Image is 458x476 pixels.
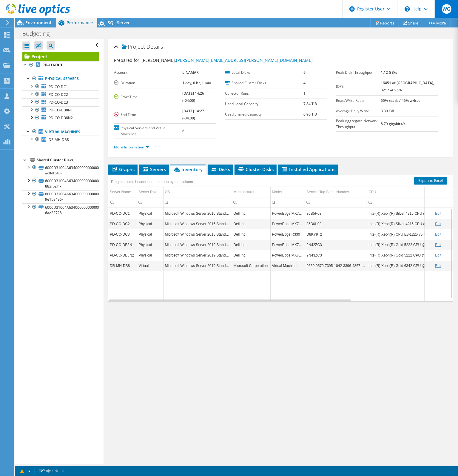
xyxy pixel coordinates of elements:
label: Duration [114,80,182,86]
td: Column Service Tag Serial Number, Value D8KY9T2 [305,229,367,239]
td: Column Server Role, Value Virtual [137,260,163,271]
a: Edit [435,253,441,257]
td: Column Manufacturer, Value Microsoft Corporation [232,260,270,271]
b: [DATE] 14:27 (-04:00) [182,108,204,121]
td: Column Manufacturer, Value Dell Inc. [232,208,270,219]
a: 6000D31004A6340000000000000000A3-ac0df540- [22,164,99,177]
td: Column Server Role, Value Physical [137,250,163,260]
td: Column Server Name, Value PD-CO-DB8N1 [108,239,137,250]
span: PD-CO-DC3 [49,100,68,105]
td: Column OS, Value Microsoft Windows Server 2016 Standard [163,219,232,229]
span: Inventory [173,166,203,172]
svg: \n [405,6,410,12]
div: CPU [369,188,376,196]
a: Edit [435,211,441,216]
div: OS [165,188,170,196]
td: Column Service Tag Serial Number, Value 9N43ZC3 [305,250,367,260]
td: Column Server Name, Value PD-CO-DB8N2 [108,250,137,260]
td: Column CPU, Value Intel(R) Xeon(R) Gold 5222 CPU @ 3.80GHz [367,250,440,260]
td: Column Service Tag Serial Number, Value 9550-9579-7395-1042-3396-4867-50 [305,260,367,271]
span: Cluster Disks [238,166,274,172]
td: Column CPU, Value Intel(R) Xeon(R) Silver 4215 CPU @ 2.50GHz [367,219,440,229]
a: 6000D31004A634000000000000000103-6ae32728- [22,203,99,216]
span: Performance [67,20,93,25]
td: Column Manufacturer, Value Dell Inc. [232,219,270,229]
td: Model Column [270,187,305,197]
td: Server Name Column [108,187,137,197]
b: 6.90 TiB [303,112,317,117]
label: End Time [114,112,182,118]
td: Service Tag Serial Number Column [305,187,367,197]
td: Column Server Role, Value Physical [137,229,163,239]
td: Column OS, Filter cell [163,197,232,208]
td: Column OS, Value Microsoft Windows Server 2019 Standard [163,239,232,250]
td: Server Role Column [137,187,163,197]
a: [PERSON_NAME][EMAIL_ADDRESS][PERSON_NAME][DOMAIN_NAME] [176,57,313,63]
a: Export to Excel [414,177,447,185]
span: Project [122,44,145,50]
td: Column Server Role, Value Physical [137,219,163,229]
a: Virtual Machines [22,128,99,136]
a: DR-MH-DB8 [22,136,99,143]
span: PD-CO-DB8N2 [49,115,73,120]
td: Column OS, Value Microsoft Windows Server 2016 Standard [163,208,232,219]
td: Column Model, Value PowerEdge MX740c [270,250,305,260]
label: Local Disks [225,70,303,76]
td: Column Server Name, Value PD-CO-DC3 [108,229,137,239]
td: CPU Column [367,187,440,197]
td: Column Service Tag Serial Number, Value 36B6H03 [305,219,367,229]
label: Shared Cluster Disks [225,80,303,86]
td: Column Server Name, Value DR-MH-DB8 [108,260,137,271]
a: Edit [435,232,441,237]
td: Column CPU, Value Intel(R) Xeon(R) Silver 4215 CPU @ 2.50GHz [367,208,440,219]
span: PD-CO-DC2 [49,92,68,97]
td: Column CPU, Value Intel(R) Xeon(R) Gold 6342 CPU @ 2.80GHz [367,260,440,271]
a: 6000D31004A6340000000000000000A4-9e1ba4e6- [22,190,99,203]
div: Physical [139,231,162,238]
div: Data grid [108,175,453,302]
td: Column Server Role, Value Physical [137,239,163,250]
span: PD-CO-DC1 [49,84,68,89]
td: Column Server Name, Value PD-CO-DC1 [108,208,137,219]
td: Column Model, Value PowerEdge MX740c [270,239,305,250]
td: Column Model, Filter cell [270,197,305,208]
a: Physical Servers [22,75,99,83]
td: Column Service Tag Serial Number, Filter cell [305,197,367,208]
div: Manufacturer [234,188,255,196]
label: Prepared for: [114,57,141,63]
b: 16451 at [GEOGRAPHIC_DATA], 3217 at 95% [381,80,434,93]
label: Peak Disk Throughput [336,70,381,76]
span: SQL Server [108,20,130,25]
td: Column CPU, Value Intel(R) Xeon(R) Gold 5222 CPU @ 3.80GHz [367,239,440,250]
div: Physical [139,220,162,228]
td: Column CPU, Value Intel(R) Xeon(R) CPU E3-1225 v6 @ 3.30GHz [367,229,440,239]
a: Project [22,52,99,61]
td: Column Server Role, Filter cell [137,197,163,208]
a: Edit [435,243,441,247]
div: Model [272,188,282,196]
label: IOPS [336,84,381,90]
span: Details [147,43,163,50]
label: Physical Servers and Virtual Machines [114,125,182,137]
b: 8.79 gigabits/s [381,121,405,126]
a: PD-CO-DC1 [22,83,99,90]
a: PD-CO-DB8N1 [22,106,99,114]
b: [DATE] 14:26 (-04:00) [182,91,204,103]
a: 1 [16,467,35,475]
a: PD-CO-DC1 [22,61,99,69]
span: Disks [211,166,230,172]
td: Column Server Role, Value Physical [137,208,163,219]
a: PD-CO-DC3 [22,98,99,106]
td: Column Manufacturer, Value Dell Inc. [232,229,270,239]
td: Column Manufacturer, Filter cell [232,197,270,208]
td: Column Model, Value PowerEdge R330 [270,229,305,239]
a: Reports [370,18,399,27]
span: Graphs [111,166,135,172]
a: PD-CO-DC2 [22,90,99,98]
b: 1 [303,91,306,96]
a: Share [399,18,423,27]
span: Installed Applications [281,166,335,172]
td: Column Model, Value Virtual Machine [270,260,305,271]
a: PD-CO-DB8N2 [22,114,99,122]
td: Column Model, Value PowerEdge MX740c [270,219,305,229]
